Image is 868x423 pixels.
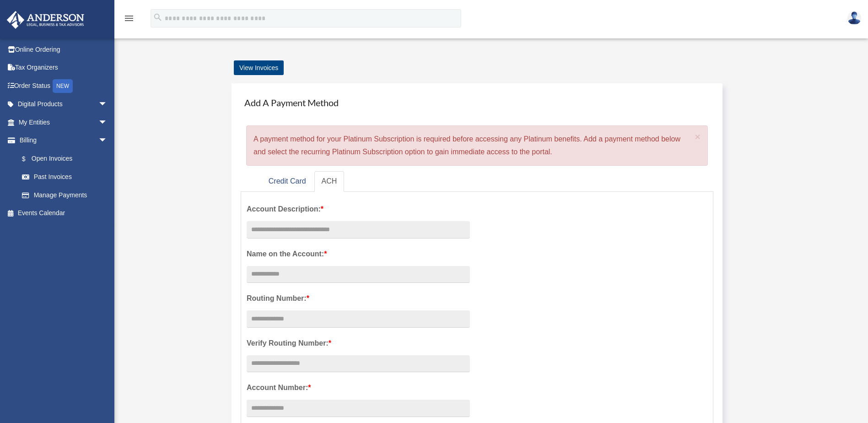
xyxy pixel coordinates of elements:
[6,113,121,131] a: My Entitiesarrow_drop_down
[124,13,135,24] i: menu
[847,11,861,25] img: User Pic
[247,203,470,216] label: Account Description:
[98,113,117,132] span: arrow_drop_down
[124,16,135,24] a: menu
[27,153,32,165] span: $
[6,95,121,114] a: Digital Productsarrow_drop_down
[53,79,73,93] div: NEW
[247,248,470,260] label: Name on the Account:
[247,337,470,350] label: Verify Routing Number:
[246,125,708,166] div: A payment method for your Platinum Subscription is required before accessing any Platinum benefit...
[261,171,313,192] a: Credit Card
[6,76,121,95] a: Order StatusNEW
[6,131,121,150] a: Billingarrow_drop_down
[234,60,284,75] a: View Invoices
[695,132,701,141] button: Close
[241,92,713,113] h4: Add A Payment Method
[247,292,470,305] label: Routing Number:
[695,131,701,142] span: ×
[98,95,117,114] span: arrow_drop_down
[13,186,117,204] a: Manage Payments
[153,12,163,22] i: search
[4,11,87,29] img: Anderson Advisors Platinum Portal
[98,131,117,150] span: arrow_drop_down
[13,168,121,186] a: Past Invoices
[6,40,121,59] a: Online Ordering
[314,171,345,192] a: ACH
[6,204,121,222] a: Events Calendar
[6,59,121,77] a: Tax Organizers
[247,381,470,394] label: Account Number:
[13,149,121,168] a: $Open Invoices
